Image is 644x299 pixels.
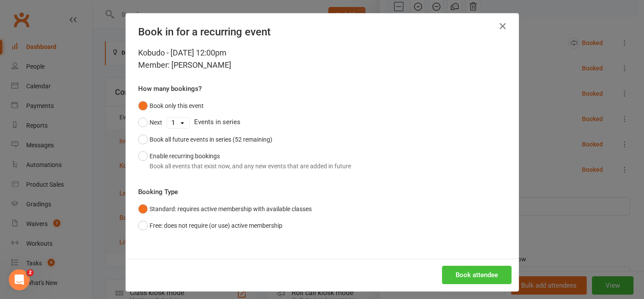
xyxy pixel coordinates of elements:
[138,26,506,38] h4: Book in for a recurring event
[138,114,162,131] button: Next
[138,114,506,131] div: Events in series
[9,269,30,290] iframe: Intercom live chat
[442,266,512,284] button: Book attendee
[496,19,510,33] button: Close
[138,47,506,71] div: Kobudo - [DATE] 12:00pm Member: [PERSON_NAME]
[27,269,34,276] span: 2
[150,161,351,171] div: Book all events that exist now, and any new events that are added in future
[138,187,178,197] label: Booking Type
[138,131,272,148] button: Book all future events in series (52 remaining)
[138,97,204,114] button: Book only this event
[138,83,202,94] label: How many bookings?
[138,201,312,217] button: Standard: requires active membership with available classes
[150,135,272,144] div: Book all future events in series (52 remaining)
[138,217,282,234] button: Free: does not require (or use) active membership
[138,148,351,174] button: Enable recurring bookingsBook all events that exist now, and any new events that are added in future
